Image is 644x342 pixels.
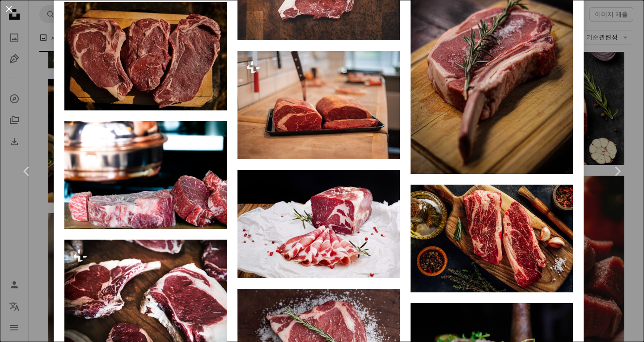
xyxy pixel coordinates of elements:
[237,220,400,228] a: 흰 종이에 날고기
[237,51,400,159] img: 도마에 고기 몇 조각
[411,185,573,293] img: 야채와 소스 한 그릇이 든 도마에 생고기 한 조각
[64,52,227,60] a: 도마에 스테이크 두 조각
[64,171,227,179] a: 갈색 표면에 얇게 썬 고기
[64,290,227,298] a: 모듬 고기 커틀릿 음식 사진 레시피 아이디어
[237,101,400,109] a: 도마에 고기 몇 조각
[411,234,573,242] a: 야채와 소스 한 그릇이 든 도마에 생고기 한 조각
[590,128,644,214] a: 다음
[237,170,400,278] img: 흰 종이에 날고기
[411,59,573,68] a: 나무 표면에 녹색 잎이있는 날고기 조각
[64,2,227,110] img: 도마에 스테이크 두 조각
[64,121,227,229] img: 갈색 표면에 얇게 썬 고기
